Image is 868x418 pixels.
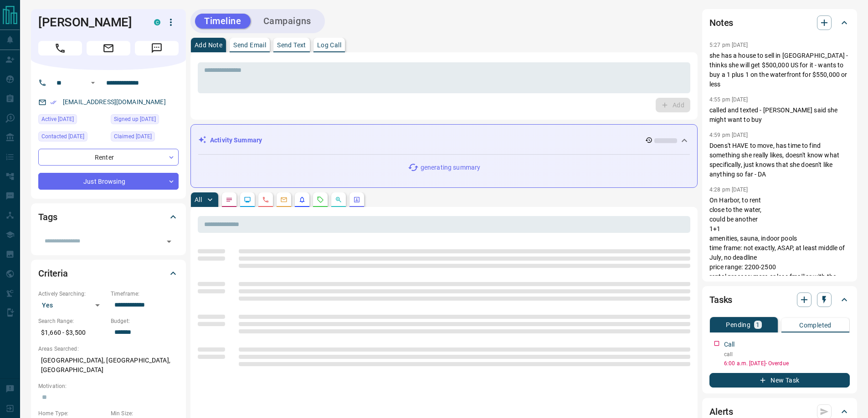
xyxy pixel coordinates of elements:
[195,14,251,29] button: Timeline
[63,98,166,106] a: [EMAIL_ADDRESS][DOMAIN_NAME]
[709,289,850,311] div: Tasks
[111,114,179,127] div: Sun Jun 22 2025
[163,235,175,248] button: Open
[335,196,342,203] svg: Opportunities
[111,409,179,418] p: Min Size:
[111,290,179,298] p: Timeframe:
[38,345,179,353] p: Areas Searched:
[317,196,324,203] svg: Requests
[38,409,106,418] p: Home Type:
[111,131,179,144] div: Sun Jun 22 2025
[38,317,106,325] p: Search Range:
[421,163,480,172] p: generating summary
[709,15,733,30] h2: Notes
[298,196,306,203] svg: Listing Alerts
[724,359,850,368] p: 6:00 a.m. [DATE] - Overdue
[280,196,288,203] svg: Emails
[709,141,850,179] p: Doens't HAVE to move, has time to find something she really likes, doesn't know what specifically...
[41,115,74,124] span: Active [DATE]
[277,42,306,48] p: Send Text
[195,196,202,203] p: All
[709,42,748,48] p: 5:27 pm [DATE]
[262,196,269,203] svg: Calls
[254,14,320,29] button: Campaigns
[233,42,266,48] p: Send Email
[38,114,106,127] div: Sat Sep 13 2025
[709,106,850,125] p: called and texted - [PERSON_NAME] said she might want to buy
[38,353,179,378] p: [GEOGRAPHIC_DATA], [GEOGRAPHIC_DATA], [GEOGRAPHIC_DATA]
[724,340,735,349] p: Call
[111,317,179,325] p: Budget:
[198,132,690,149] div: Activity Summary
[38,210,57,224] h2: Tags
[244,196,251,203] svg: Lead Browsing Activity
[709,292,732,307] h2: Tasks
[114,115,156,124] span: Signed up [DATE]
[50,99,56,106] svg: Email Verified
[709,12,850,34] div: Notes
[226,196,233,203] svg: Notes
[353,196,360,203] svg: Agent Actions
[38,262,179,284] div: Criteria
[38,382,179,390] p: Motivation:
[726,322,750,328] p: Pending
[799,322,832,328] p: Completed
[38,173,179,190] div: Just Browsing
[38,290,106,298] p: Actively Searching:
[114,132,152,141] span: Claimed [DATE]
[87,77,98,88] button: Open
[154,19,160,25] div: condos.ca
[756,322,760,328] p: 1
[38,298,106,312] div: Yes
[709,132,748,138] p: 4:59 pm [DATE]
[135,41,179,55] span: Message
[38,325,106,340] p: $1,660 - $3,500
[709,186,748,193] p: 4:28 pm [DATE]
[195,42,222,48] p: Add Note
[317,42,341,48] p: Log Call
[38,131,106,144] div: Wed Sep 10 2025
[38,206,179,228] div: Tags
[709,373,850,388] button: New Task
[709,96,748,103] p: 4:55 pm [DATE]
[38,15,140,30] h1: [PERSON_NAME]
[87,41,130,55] span: Email
[709,51,850,89] p: she has a house to sell in [GEOGRAPHIC_DATA] - thinks she will get $500,000 US for it - wants to ...
[724,350,850,358] p: call
[210,136,262,145] p: Activity Summary
[38,149,179,166] div: Renter
[709,196,850,310] p: On Harbor, to rent close to the water, could be another 1+1 amenities, sauna, indoor pools time f...
[41,132,84,141] span: Contacted [DATE]
[38,266,68,281] h2: Criteria
[38,41,82,55] span: Call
